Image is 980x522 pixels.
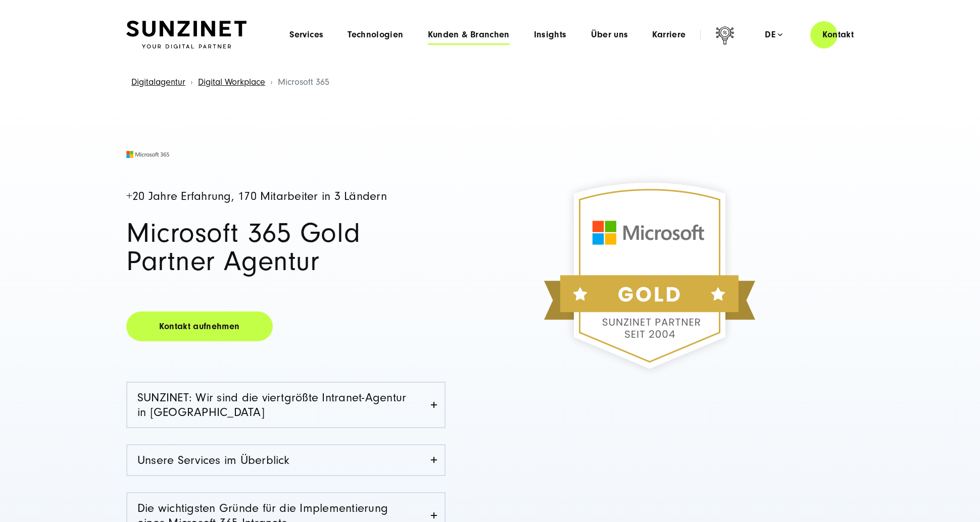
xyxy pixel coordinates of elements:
a: SUNZINET: Wir sind die viertgrößte Intranet-Agentur in [GEOGRAPHIC_DATA] [127,383,445,427]
a: Unsere Services im Überblick [127,445,445,475]
a: Digitalagentur [131,77,185,87]
a: Digital Workplace [198,77,265,87]
div: de [765,30,782,40]
h1: Microsoft 365 Gold Partner Agentur [126,219,446,276]
span: Microsoft 365 [278,77,329,87]
img: Microsoft 365 Logo - Digitalagentur SUNZINET [126,151,169,158]
a: Insights [534,30,567,40]
img: SUNZINET Gold Partner Microsoft, internationaler Hard- und Softwareentwickler und Technologieunte... [513,139,786,412]
a: Kontakt [810,20,866,49]
a: Technologien [348,30,403,40]
a: Karriere [652,30,685,40]
a: Kunden & Branchen [428,30,510,40]
a: Services [289,30,323,40]
a: Kontakt aufnehmen [126,311,273,341]
a: Über uns [591,30,628,40]
img: SUNZINET Full Service Digital Agentur [126,21,247,49]
h4: +20 Jahre Erfahrung, 170 Mitarbeiter in 3 Ländern [126,190,446,203]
